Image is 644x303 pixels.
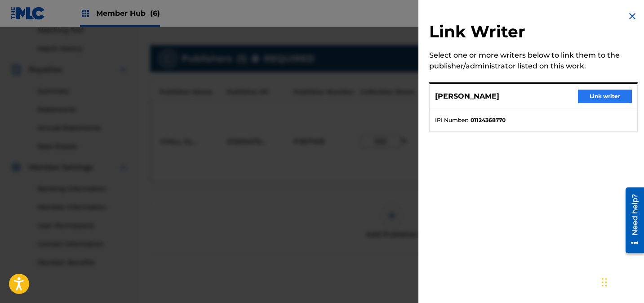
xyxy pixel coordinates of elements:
[619,184,644,257] iframe: Resource Center
[578,90,632,103] button: Link writer
[471,116,506,124] strong: 01124368770
[80,8,91,19] img: Top Rightsholders
[602,269,607,296] div: Drag
[96,8,160,18] span: Member Hub
[150,9,160,18] span: (6)
[435,91,499,102] p: [PERSON_NAME]
[435,116,468,124] span: IPI Number :
[429,22,638,45] h2: Link Writer
[599,260,644,303] iframe: Chat Widget
[429,50,638,72] div: Select one or more writers below to link them to the publisher/administrator listed on this work.
[11,7,45,20] img: MLC Logo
